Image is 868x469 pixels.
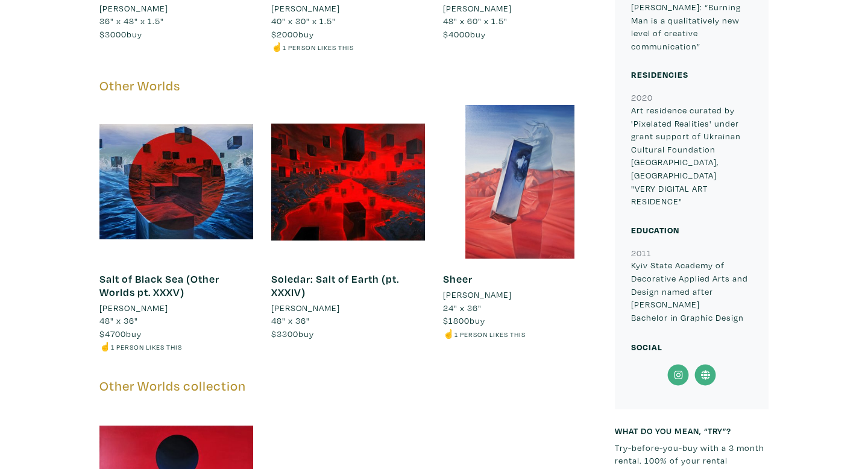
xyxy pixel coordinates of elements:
small: 1 person likes this [454,330,526,339]
a: [PERSON_NAME] [99,301,253,315]
li: [PERSON_NAME] [271,2,340,15]
li: [PERSON_NAME] [443,288,512,301]
a: [PERSON_NAME] [271,301,425,315]
small: Education [631,224,679,236]
a: Soledar: Salt of Earth (pt. XXXIV) [271,272,399,299]
a: [PERSON_NAME] [443,288,597,301]
span: 36" x 48" x 1.5" [99,15,164,27]
li: [PERSON_NAME] [99,2,168,15]
span: $4700 [99,328,126,339]
a: Sheer [443,272,473,286]
span: $1800 [443,315,470,326]
small: 2020 [631,92,653,103]
span: buy [99,328,142,339]
span: 48" x 60" x 1.5" [443,15,508,27]
span: buy [443,315,485,326]
span: $3300 [271,328,298,339]
a: [PERSON_NAME] [99,2,253,15]
small: 2011 [631,247,652,259]
a: [PERSON_NAME] [443,2,597,15]
li: ☝️ [99,340,253,353]
h5: Other Worlds collection [99,378,597,394]
span: 24" x 36" [443,302,482,313]
li: [PERSON_NAME] [271,301,340,315]
small: 1 person likes this [111,342,182,351]
span: $4000 [443,28,470,40]
span: $3000 [99,28,127,40]
small: Social [631,341,662,353]
h6: What do you mean, “try”? [615,426,769,436]
a: [PERSON_NAME] [271,2,425,15]
h5: Other Worlds [99,78,597,94]
li: [PERSON_NAME] [99,301,168,315]
small: 1 person likes this [283,43,354,52]
small: Residencies [631,69,688,80]
p: Kyiv State Academy of Decorative Applied Arts and Design named after [PERSON_NAME] Bachelor in Gr... [631,259,752,324]
span: 48" x 36" [99,315,138,326]
span: 48" x 36" [271,315,310,326]
span: buy [271,28,314,40]
span: buy [99,28,142,40]
li: [PERSON_NAME] [443,2,512,15]
span: $2000 [271,28,298,40]
a: Salt of Black Sea (Other Worlds pt. XXXV) [99,272,219,299]
span: buy [271,328,314,339]
span: buy [443,28,486,40]
li: ☝️ [443,327,597,341]
span: 40" x 30" x 1.5" [271,15,336,27]
p: Art residence curated by 'Pixelated Realities' under grant support of Ukrainan Cultural Foundatio... [631,104,752,208]
li: ☝️ [271,40,425,54]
